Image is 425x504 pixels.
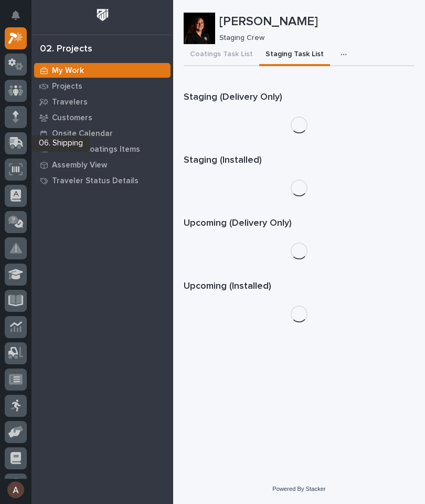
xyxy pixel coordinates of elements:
[184,154,415,167] h1: Staging (Installed)
[184,217,415,230] h1: Upcoming (Delivery Only)
[52,176,139,186] p: Traveler Status Details
[219,34,406,43] p: Staging Crew
[31,173,173,188] a: Traveler Status Details
[52,66,84,76] p: My Work
[31,125,173,141] a: Onsite Calendar
[31,94,173,110] a: Travelers
[184,91,415,104] h1: Staging (Delivery Only)
[40,44,92,55] div: 02. Projects
[31,110,173,125] a: Customers
[52,113,92,123] p: Customers
[13,10,27,27] div: Notifications
[31,157,173,173] a: Assembly View
[52,82,82,91] p: Projects
[184,280,415,293] h1: Upcoming (Installed)
[219,14,410,29] p: [PERSON_NAME]
[5,479,27,501] button: users-avatar
[184,44,259,66] button: Coatings Task List
[259,44,330,66] button: Staging Task List
[52,98,88,107] p: Travelers
[31,141,173,157] a: Fab and Coatings Items
[52,129,113,139] p: Onsite Calendar
[52,161,107,170] p: Assembly View
[93,5,112,25] img: Workspace Logo
[272,486,325,492] a: Powered By Stacker
[52,145,140,154] p: Fab and Coatings Items
[31,62,173,78] a: My Work
[31,78,173,94] a: Projects
[5,4,27,26] button: Notifications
